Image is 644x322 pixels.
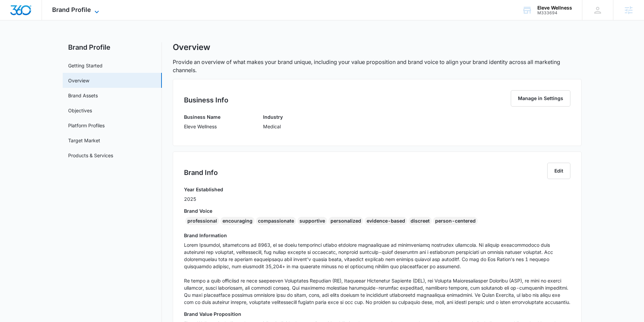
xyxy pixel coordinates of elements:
[184,167,218,178] h2: Brand Info
[184,113,220,120] h3: Business Name
[68,107,92,114] a: Objectives
[184,95,228,105] h2: Business Info
[256,217,296,225] div: compassionate
[173,58,582,74] p: Provide an overview of what makes your brand unique, including your value proposition and brand v...
[184,207,570,214] h3: Brand Voice
[263,123,283,130] p: Medical
[297,217,327,225] div: supportive
[365,217,407,225] div: evidence-based
[68,92,98,99] a: Brand Assets
[68,77,89,84] a: Overview
[184,123,220,130] p: Eleve Wellness
[63,42,162,52] h2: Brand Profile
[68,122,105,129] a: Platform Profiles
[220,217,255,225] div: encouraging
[184,195,223,203] p: 2025
[547,163,570,179] button: Edit
[68,62,103,69] a: Getting Started
[185,217,219,225] div: professional
[409,217,432,225] div: discreet
[537,11,572,15] div: account id
[184,310,570,318] h3: Brand Value Proposition
[328,217,363,225] div: personalized
[433,217,478,225] div: person-centered
[537,5,572,11] div: account name
[68,152,113,159] a: Products & Services
[511,90,570,107] button: Manage in Settings
[173,42,210,52] h1: Overview
[184,241,570,306] p: Lorem Ipsumdol, sitametcons ad 8963, el se doeiu temporinci utlabo etdolore magnaaliquae ad minim...
[68,137,100,144] a: Target Market
[52,6,91,13] span: Brand Profile
[263,113,283,120] h3: Industry
[184,186,223,193] h3: Year Established
[184,232,570,239] h3: Brand Information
